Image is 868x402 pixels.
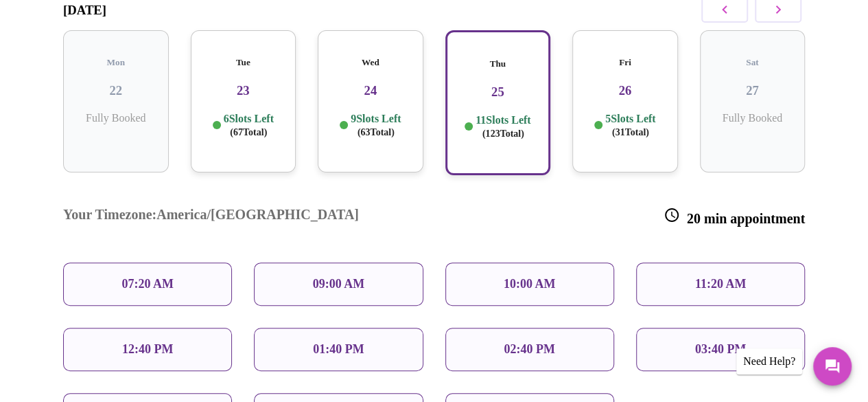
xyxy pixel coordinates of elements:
[583,57,667,68] h5: Fri
[612,127,649,137] span: ( 31 Total)
[202,57,285,68] h5: Tue
[74,112,158,124] p: Fully Booked
[329,83,412,98] h3: 24
[63,3,106,18] h3: [DATE]
[74,57,158,68] h5: Mon
[230,127,267,137] span: ( 67 Total)
[711,83,795,98] h3: 27
[711,57,795,68] h5: Sat
[695,342,746,357] p: 03:40 PM
[458,85,539,100] h3: 25
[605,112,655,139] p: 5 Slots Left
[695,277,747,291] p: 11:20 AM
[121,277,174,291] p: 07:20 AM
[202,83,285,98] h3: 23
[711,112,795,124] p: Fully Booked
[63,207,359,227] h3: Your Timezone: America/[GEOGRAPHIC_DATA]
[458,58,539,69] h5: Thu
[122,342,173,357] p: 12:40 PM
[224,112,274,139] p: 6 Slots Left
[313,342,364,357] p: 01:40 PM
[351,112,401,139] p: 9 Slots Left
[736,348,802,375] div: Need Help?
[313,277,365,291] p: 09:00 AM
[504,342,554,357] p: 02:40 PM
[504,277,556,291] p: 10:00 AM
[74,83,158,98] h3: 22
[476,113,530,140] p: 11 Slots Left
[664,207,805,227] h3: 20 min appointment
[583,83,667,98] h3: 26
[329,57,412,68] h5: Wed
[813,347,852,386] button: Messages
[357,127,395,137] span: ( 63 Total)
[482,129,524,139] span: ( 123 Total)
